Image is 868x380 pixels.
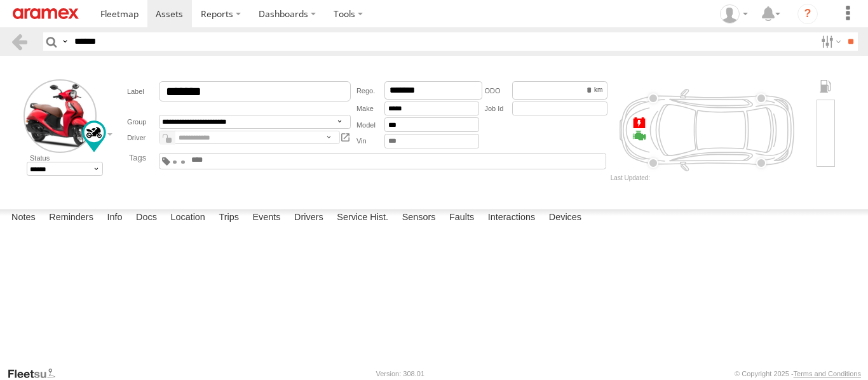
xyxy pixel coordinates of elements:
div: Front Left Tyre Pressure: - psi [644,158,658,168]
label: Trips [212,209,245,227]
label: Service Hist. [330,209,395,227]
label: Sensors [396,209,442,227]
label: Reminders [43,209,100,227]
span: Standard Tag [181,161,186,163]
div: Mazen Siblini [715,4,752,23]
label: Faults [443,209,480,227]
label: Location [164,209,212,227]
a: Back to previous Page [10,32,29,51]
label: Docs [130,209,163,227]
div: Engine Status: [632,129,646,143]
label: Devices [543,209,588,227]
a: View Driver Details [340,131,351,145]
a: Visit our Website [7,367,65,380]
label: Info [100,209,128,227]
label: Notes [5,209,42,227]
span: Standard Tag [173,161,177,163]
img: aramex-logo.svg [13,8,79,19]
label: Search Query [60,32,70,51]
a: Terms and Conditions [794,370,861,377]
div: Change Map Icon [82,121,106,152]
div: Rear Right Tyre Pressure: - psi [752,93,766,103]
div: Version: 308.01 [376,370,424,377]
div: Battery: - 1.14v [632,116,646,130]
label: Drivers [288,209,330,227]
div: Rear Left Tyre Pressure: - psi [752,158,766,168]
div: Front Right Tyre Pressure: - psi [644,93,658,103]
label: Search Filter Options [816,32,843,51]
i: ? [797,4,818,24]
label: Events [246,209,287,227]
div: © Copyright 2025 - [735,370,861,377]
label: Interactions [482,209,542,227]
